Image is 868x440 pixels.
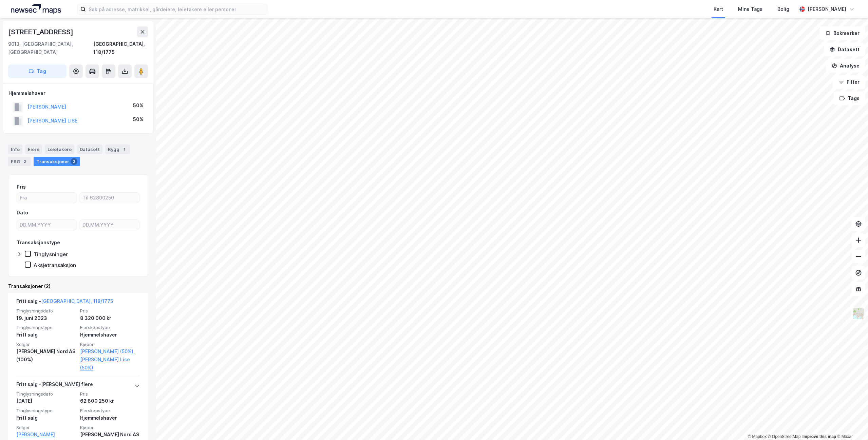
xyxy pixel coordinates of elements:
[121,146,128,153] div: 1
[834,407,868,440] iframe: Chat Widget
[133,115,144,123] div: 50%
[803,434,836,439] a: Improve this map
[34,157,80,166] div: Transaksjoner
[768,434,801,439] a: OpenStreetMap
[41,298,113,304] a: [GEOGRAPHIC_DATA], 118/1775
[16,342,76,347] span: Selger
[834,407,868,440] div: Kontrollprogram for chat
[80,397,140,405] div: 62 800 250 kr
[824,43,865,56] button: Datasett
[777,5,789,13] div: Bolig
[16,331,76,339] div: Fritt salg
[8,64,67,78] button: Tag
[714,5,723,13] div: Kart
[45,145,74,154] div: Leietakere
[17,209,28,217] div: Dato
[80,414,140,422] div: Hjemmelshaver
[34,251,68,257] div: Tinglysninger
[80,325,140,330] span: Eierskapstype
[8,26,75,37] div: [STREET_ADDRESS]
[16,425,76,431] span: Selger
[21,158,28,165] div: 2
[25,145,42,154] div: Eiere
[826,59,865,73] button: Analyse
[17,193,76,203] input: Fra
[16,408,76,414] span: Tinglysningstype
[16,308,76,314] span: Tinglysningsdato
[86,4,267,14] input: Søk på adresse, matrikkel, gårdeiere, leietakere eller personer
[80,347,140,356] a: [PERSON_NAME] (50%),
[80,342,140,347] span: Kjøper
[77,145,102,154] div: Datasett
[80,408,140,414] span: Eierskapstype
[105,145,130,154] div: Bygg
[8,89,148,97] div: Hjemmelshaver
[16,314,76,322] div: 19. juni 2023
[80,220,139,230] input: DD.MM.YYYY
[11,4,61,14] img: logo.a4113a55bc3d86da70a041830d287a7e.svg
[80,356,140,372] a: [PERSON_NAME] Lise (50%)
[16,297,113,308] div: Fritt salg -
[80,193,139,203] input: Til 62800250
[808,5,846,13] div: [PERSON_NAME]
[748,434,767,439] a: Mapbox
[833,75,865,89] button: Filter
[16,397,76,405] div: [DATE]
[71,158,77,165] div: 2
[80,331,140,339] div: Hjemmelshaver
[133,101,144,110] div: 50%
[16,391,76,397] span: Tinglysningsdato
[16,414,76,422] div: Fritt salg
[8,282,148,290] div: Transaksjoner (2)
[738,5,762,13] div: Mine Tags
[17,183,26,191] div: Pris
[8,40,93,56] div: 9013, [GEOGRAPHIC_DATA], [GEOGRAPHIC_DATA]
[16,347,76,364] div: [PERSON_NAME] Nord AS (100%)
[34,262,76,268] div: Aksjetransaksjon
[17,238,60,247] div: Transaksjonstype
[80,308,140,314] span: Pris
[819,26,865,40] button: Bokmerker
[834,92,865,105] button: Tags
[8,145,22,154] div: Info
[17,220,76,230] input: DD.MM.YYYY
[16,325,76,330] span: Tinglysningstype
[80,425,140,431] span: Kjøper
[93,40,148,56] div: [GEOGRAPHIC_DATA], 118/1775
[8,157,31,166] div: ESG
[852,307,865,320] img: Z
[80,391,140,397] span: Pris
[80,314,140,322] div: 8 320 000 kr
[16,380,93,391] div: Fritt salg - [PERSON_NAME] flere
